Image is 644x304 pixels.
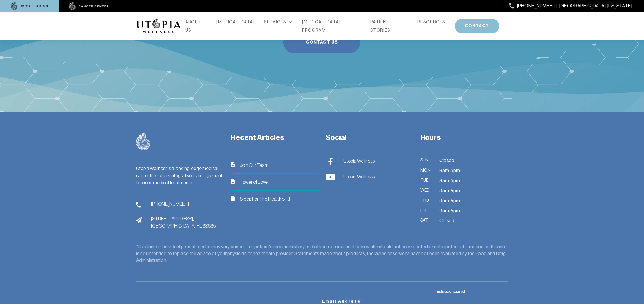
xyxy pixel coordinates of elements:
span: Closed [439,217,454,225]
span: Thu [420,197,432,205]
a: Utopia Wellness Utopia Wellness [326,157,409,165]
span: Wed [420,187,432,195]
img: wellness [11,2,48,10]
a: address[STREET_ADDRESS],[GEOGRAPHIC_DATA],FL,33635 [136,215,224,229]
span: Power of Love [240,178,268,185]
span: 9am-5pm [439,197,460,205]
span: [PHONE_NUMBER] [151,200,189,207]
img: phone [136,202,141,208]
img: icon [231,196,235,201]
button: CONTACT [455,19,499,33]
a: PATIENT STORIES [370,18,408,34]
img: icon [231,162,235,167]
img: Utopia Wellness [326,173,335,181]
span: 9am-5pm [439,207,460,215]
a: phone[PHONE_NUMBER] [136,200,224,208]
span: Join Our Team [240,161,269,169]
div: indicates required [322,287,465,295]
img: Utopia Wellness [326,158,335,165]
div: SERVICES [264,18,293,26]
span: 9am-5pm [439,177,460,185]
img: icon-hamburger [499,24,508,28]
h3: Hours [420,133,508,143]
span: Fri [420,207,432,215]
span: Sat [420,217,432,225]
a: Contact Us [283,31,360,53]
span: 9am-5pm [439,167,460,175]
div: Utopia Wellness is a leading-edge medical center that offers integrative, holistic, patient-focus... [136,165,224,186]
span: Tue [420,177,432,185]
a: [MEDICAL_DATA] [216,18,255,26]
a: ABOUT US [185,18,207,34]
span: Sleep For The Health of It! [240,195,290,202]
span: Mon [420,167,432,175]
div: *Disclaimer: Individual patient results may vary based on a patient’s medical history and other f... [136,244,508,264]
span: Closed [439,157,454,164]
img: address [136,217,142,223]
span: 9am-5pm [439,187,460,195]
h3: Recent Articles [231,133,319,143]
a: [PHONE_NUMBER] | [GEOGRAPHIC_DATA], [US_STATE] [509,2,632,10]
span: [PHONE_NUMBER] | [GEOGRAPHIC_DATA], [US_STATE] [517,2,632,10]
img: logo [136,19,181,33]
a: Utopia Wellness Utopia Wellness [326,172,409,181]
span: [STREET_ADDRESS], [GEOGRAPHIC_DATA], FL, 33635 [151,215,216,229]
img: cancer center [69,2,109,10]
span: Utopia Wellness [343,173,375,180]
a: iconPower of Love [231,178,319,185]
span: Sun [420,157,432,164]
a: iconJoin Our Team [231,161,319,169]
a: [MEDICAL_DATA] PROGRAM [302,18,361,34]
a: RESOURCES [417,18,445,26]
span: Utopia Wellness [343,157,375,164]
a: iconSleep For The Health of It! [231,195,319,202]
img: icon [231,179,235,184]
img: logo [136,133,150,151]
h3: Social [326,133,413,143]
